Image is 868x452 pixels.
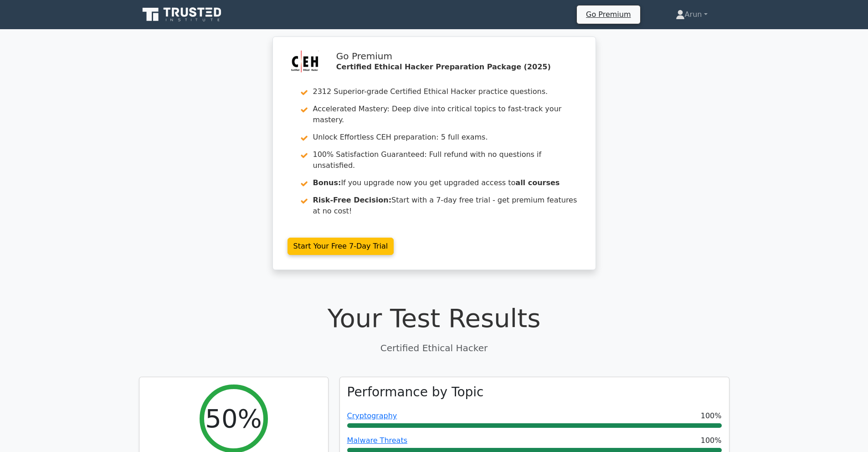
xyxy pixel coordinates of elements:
[139,303,729,333] h1: Your Test Results
[701,410,722,421] span: 100%
[580,8,636,21] a: Go Premium
[347,384,484,400] h3: Performance by Topic
[701,435,722,446] span: 100%
[205,403,262,434] h2: 50%
[347,411,397,420] a: Cryptography
[654,5,729,24] a: Arun
[288,238,394,255] a: Start Your Free 7-Day Trial
[347,436,408,445] a: Malware Threats
[139,341,729,355] p: Certified Ethical Hacker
